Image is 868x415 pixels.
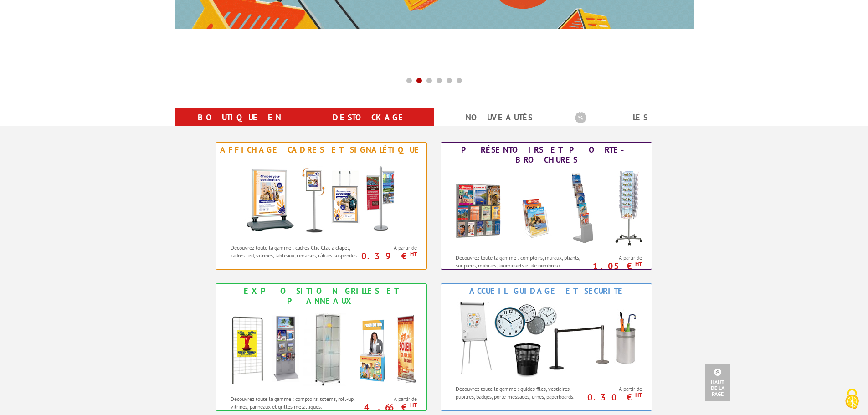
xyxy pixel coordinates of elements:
[584,395,642,400] p: 0.30 €
[221,308,421,390] img: Exposition Grilles et Panneaux
[315,109,423,126] a: Destockage
[575,109,689,128] b: Les promotions
[584,263,642,269] p: 1.05 €
[231,244,360,259] p: Découvrez toute la gamme : cadres Clic-Clac à clapet, cadres Led, vitrines, tableaux, cimaises, c...
[441,142,652,270] a: Présentoirs et Porte-brochures Présentoirs et Porte-brochures Découvrez toute la gamme : comptoir...
[363,395,417,403] span: A partir de
[359,405,417,410] p: 4.66 €
[218,145,424,155] div: Affichage Cadres et Signalétique
[836,384,868,415] button: Cookies (fenêtre modale)
[635,391,642,399] sup: HT
[588,254,642,261] span: A partir de
[410,250,417,258] sup: HT
[359,253,417,259] p: 0.39 €
[216,142,427,270] a: Affichage Cadres et Signalétique Affichage Cadres et Signalétique Découvrez toute la gamme : cadr...
[705,364,730,401] a: Haut de la page
[443,145,649,165] div: Présentoirs et Porte-brochures
[410,401,417,409] sup: HT
[443,286,649,296] div: Accueil Guidage et Sécurité
[216,283,427,411] a: Exposition Grilles et Panneaux Exposition Grilles et Panneaux Découvrez toute la gamme : comptoir...
[456,254,586,277] p: Découvrez toute la gamme : comptoirs, muraux, pliants, sur pieds, mobiles, tourniquets et de nomb...
[446,167,647,249] img: Présentoirs et Porte-brochures
[441,283,652,411] a: Accueil Guidage et Sécurité Accueil Guidage et Sécurité Découvrez toute la gamme : guides files, ...
[575,109,683,142] a: Les promotions
[237,157,406,239] img: Affichage Cadres et Signalétique
[231,395,360,410] p: Découvrez toute la gamme : comptoirs, totems, roll-up, vitrines, panneaux et grilles métalliques.
[218,286,424,306] div: Exposition Grilles et Panneaux
[841,388,863,410] img: Cookies (fenêtre modale)
[635,260,642,268] sup: HT
[363,244,417,251] span: A partir de
[445,109,553,126] a: nouveautés
[446,298,647,380] img: Accueil Guidage et Sécurité
[185,109,293,142] a: Boutique en ligne
[456,385,586,400] p: Découvrez toute la gamme : guides files, vestiaires, pupitres, badges, porte-messages, urnes, pap...
[588,385,642,393] span: A partir de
